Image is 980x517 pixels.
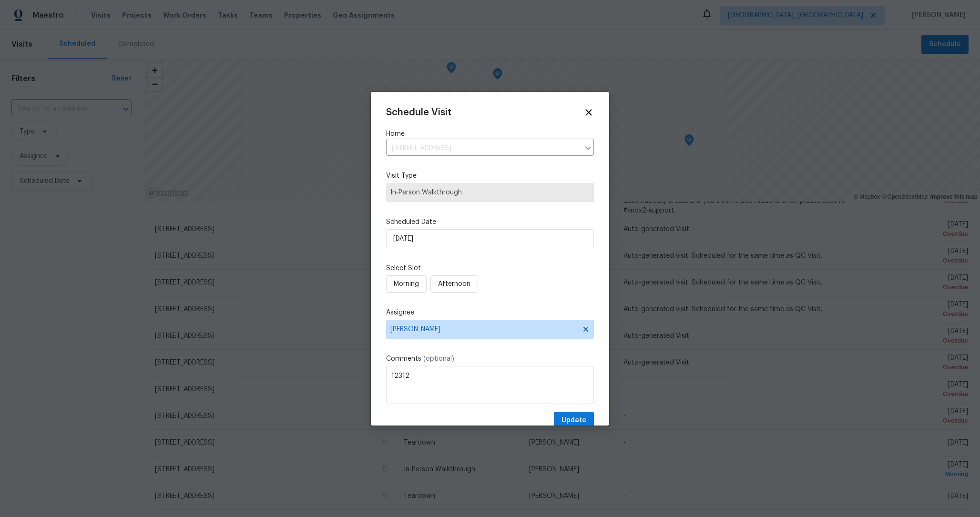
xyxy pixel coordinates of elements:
span: Schedule Visit [386,108,451,117]
span: Morning [394,278,419,290]
button: Afternoon [430,275,478,293]
label: Comments [386,354,594,364]
label: Scheduled Date [386,217,594,227]
label: Select Slot [386,264,594,273]
label: Visit Type [386,171,594,181]
input: M/D/YYYY [386,229,594,248]
span: [PERSON_NAME] [390,325,577,333]
button: Update [554,412,594,429]
span: Close [583,107,594,118]
span: (optional) [423,355,454,362]
label: Home [386,129,594,139]
textarea: 12312 [386,366,594,404]
span: Update [561,415,586,426]
label: Assignee [386,308,594,317]
input: Enter in an address [386,141,580,156]
span: In-Person Walkthrough [390,188,590,197]
button: Morning [386,275,427,293]
span: Afternoon [438,278,470,290]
